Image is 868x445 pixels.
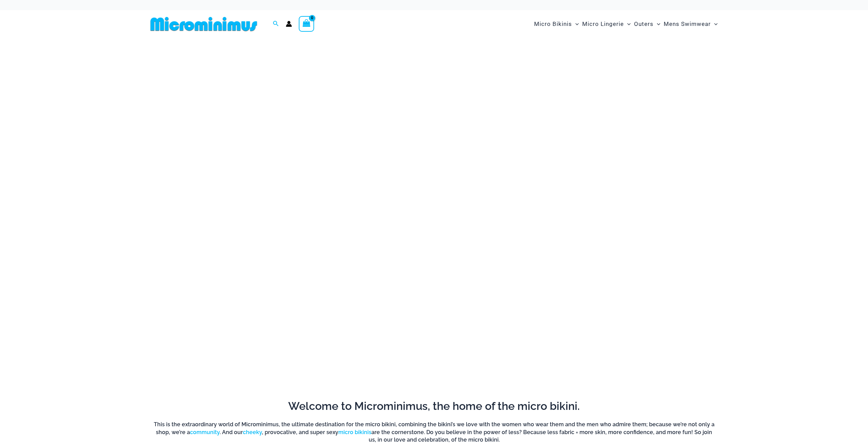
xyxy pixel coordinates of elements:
img: MM SHOP LOGO FLAT [148,16,260,32]
a: Micro LingerieMenu ToggleMenu Toggle [580,14,632,34]
span: Micro Lingerie [582,15,624,33]
a: Mens SwimwearMenu ToggleMenu Toggle [662,14,719,34]
span: Menu Toggle [624,15,631,33]
a: Micro BikinisMenu ToggleMenu Toggle [532,14,580,34]
span: Menu Toggle [653,15,660,33]
span: Menu Toggle [572,15,579,33]
h2: Welcome to Microminimus, the home of the micro bikini. [153,399,716,413]
a: community [190,429,220,435]
a: micro bikinis [338,429,371,435]
a: Account icon link [286,21,292,27]
a: View Shopping Cart, empty [299,16,314,32]
nav: Site Navigation [531,13,721,35]
span: Outers [634,15,653,33]
span: Micro Bikinis [534,15,572,33]
h6: This is the extraordinary world of Microminimus, the ultimate destination for the micro bikini, c... [153,421,716,444]
a: Search icon link [273,20,279,28]
span: Menu Toggle [711,15,718,33]
a: cheeky [243,429,262,435]
a: OutersMenu ToggleMenu Toggle [632,14,662,34]
span: Mens Swimwear [664,15,711,33]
